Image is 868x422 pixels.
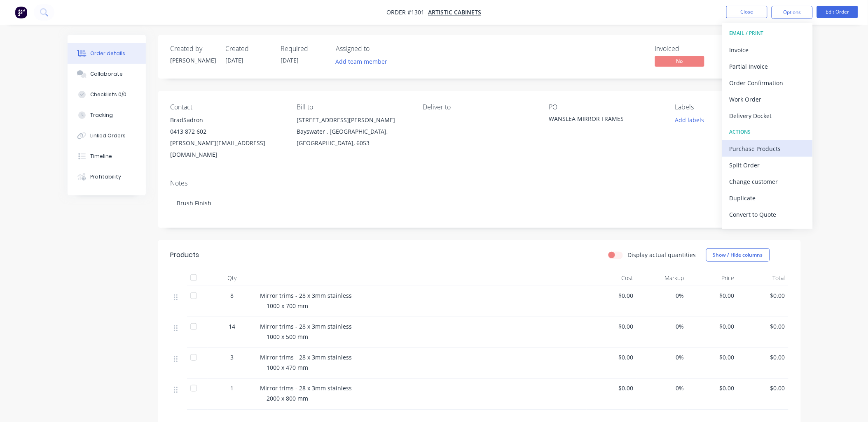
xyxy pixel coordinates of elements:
[171,56,216,65] div: [PERSON_NAME]
[730,127,805,137] div: ACTIONS
[260,353,352,361] span: Mirror trims - 28 x 3mm stainless
[590,384,634,392] span: $0.00
[741,322,785,331] span: $0.00
[171,250,199,260] div: Products
[267,364,309,371] span: 1000 x 470 mm
[231,353,234,362] span: 3
[640,353,684,362] span: 0%
[730,176,805,188] div: Change customer
[587,270,637,286] div: Cost
[226,56,244,64] span: [DATE]
[772,6,813,19] button: Options
[267,394,309,402] span: 2000 x 800 mm
[730,192,805,204] div: Duplicate
[281,56,299,64] span: [DATE]
[691,353,735,362] span: $0.00
[90,70,123,78] div: Collaborate
[68,64,146,84] button: Collaborate
[331,56,392,67] button: Add team member
[671,114,709,125] button: Add labels
[68,146,146,167] button: Timeline
[730,60,805,72] div: Partial Invoice
[226,45,271,53] div: Created
[741,291,785,300] span: $0.00
[260,384,352,392] span: Mirror trims - 28 x 3mm stainless
[691,291,735,300] span: $0.00
[171,190,788,216] div: Brush Finish
[231,291,234,300] span: 8
[229,322,236,331] span: 14
[590,353,634,362] span: $0.00
[640,291,684,300] span: 0%
[90,111,113,119] div: Tracking
[741,384,785,392] span: $0.00
[297,103,409,111] div: Bill to
[15,6,27,19] img: Factory
[640,322,684,331] span: 0%
[90,173,121,181] div: Profitability
[730,225,805,237] div: Archive
[640,384,684,392] span: 0%
[171,179,788,187] div: Notes
[817,6,858,18] button: Edit Order
[171,103,283,111] div: Contact
[90,91,126,98] div: Checklists 0/0
[68,167,146,187] button: Profitability
[637,270,688,286] div: Markup
[297,126,409,149] div: Bayswater , [GEOGRAPHIC_DATA], [GEOGRAPHIC_DATA], 6053
[730,44,805,56] div: Invoice
[267,333,309,341] span: 1000 x 500 mm
[730,209,805,220] div: Convert to Quote
[691,384,735,392] span: $0.00
[231,384,234,392] span: 1
[730,143,805,155] div: Purchase Products
[691,322,735,331] span: $0.00
[688,270,738,286] div: Price
[706,248,770,262] button: Show / Hide columns
[738,270,788,286] div: Total
[730,110,805,122] div: Delivery Docket
[336,45,419,53] div: Assigned to
[628,250,696,259] label: Display actual quantities
[730,159,805,171] div: Split Order
[68,43,146,64] button: Order details
[428,9,482,16] a: Artistic Cabinets
[68,125,146,146] button: Linked Orders
[68,84,146,105] button: Checklists 0/0
[675,103,788,111] div: Labels
[171,137,283,160] div: [PERSON_NAME][EMAIL_ADDRESS][DOMAIN_NAME]
[387,9,428,16] span: Order #1301 -
[208,270,257,286] div: Qty
[260,292,352,299] span: Mirror trims - 28 x 3mm stainless
[549,114,652,126] div: WANSLEA MIRROR FRAMES
[267,302,309,310] span: 1000 x 700 mm
[741,353,785,362] span: $0.00
[90,50,125,57] div: Order details
[549,103,662,111] div: PO
[171,126,283,137] div: 0413 872 602
[281,45,326,53] div: Required
[297,114,409,149] div: [STREET_ADDRESS][PERSON_NAME]Bayswater , [GEOGRAPHIC_DATA], [GEOGRAPHIC_DATA], 6053
[68,105,146,125] button: Tracking
[423,103,536,111] div: Deliver to
[90,132,126,139] div: Linked Orders
[297,114,409,126] div: [STREET_ADDRESS][PERSON_NAME]
[726,6,767,18] button: Close
[655,45,717,53] div: Invoiced
[171,114,283,160] div: BradSadron0413 872 602[PERSON_NAME][EMAIL_ADDRESS][DOMAIN_NAME]
[590,291,634,300] span: $0.00
[730,28,805,39] div: EMAIL / PRINT
[171,45,216,53] div: Created by
[260,322,352,330] span: Mirror trims - 28 x 3mm stainless
[171,114,283,126] div: BradSadron
[590,322,634,331] span: $0.00
[730,77,805,89] div: Order Confirmation
[655,56,704,66] span: No
[730,93,805,105] div: Work Order
[336,56,392,67] button: Add team member
[90,153,112,160] div: Timeline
